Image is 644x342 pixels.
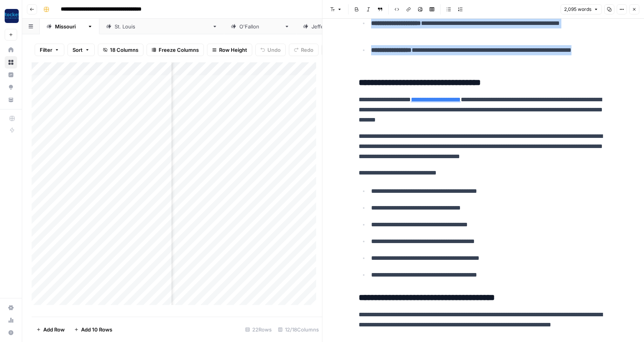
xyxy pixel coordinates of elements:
[5,56,17,69] a: Browse
[32,323,69,336] button: Add Row
[115,23,209,30] div: [GEOGRAPHIC_DATA][PERSON_NAME]
[207,44,252,56] button: Row Height
[5,81,17,93] a: Opportunities
[301,46,313,54] span: Redo
[159,46,199,54] span: Freeze Columns
[5,44,17,56] a: Home
[255,44,286,56] button: Undo
[239,23,281,30] div: [PERSON_NAME]
[5,314,17,326] a: Usage
[561,4,602,14] button: 2,095 words
[35,44,64,56] button: Filter
[5,301,17,314] a: Settings
[40,46,52,54] span: Filter
[219,46,247,54] span: Row Height
[5,69,17,81] a: Insights
[5,9,19,23] img: Rocket Pilots Logo
[275,323,322,336] div: 12/18 Columns
[110,46,138,54] span: 18 Columns
[242,323,275,336] div: 22 Rows
[55,23,84,30] div: [US_STATE]
[81,326,112,333] span: Add 10 Rows
[5,93,17,106] a: Your Data
[99,19,224,34] a: [GEOGRAPHIC_DATA][PERSON_NAME]
[564,6,591,13] span: 2,095 words
[73,46,83,54] span: Sort
[147,44,204,56] button: Freeze Columns
[40,19,99,34] a: [US_STATE]
[43,326,65,333] span: Add Row
[69,323,117,336] button: Add 10 Rows
[67,44,95,56] button: Sort
[267,46,281,54] span: Undo
[5,6,17,26] button: Workspace: Rocket Pilots
[296,19,379,34] a: [GEOGRAPHIC_DATA]
[289,44,318,56] button: Redo
[98,44,143,56] button: 18 Columns
[311,23,364,30] div: [GEOGRAPHIC_DATA]
[5,326,17,339] button: Help + Support
[224,19,296,34] a: [PERSON_NAME]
